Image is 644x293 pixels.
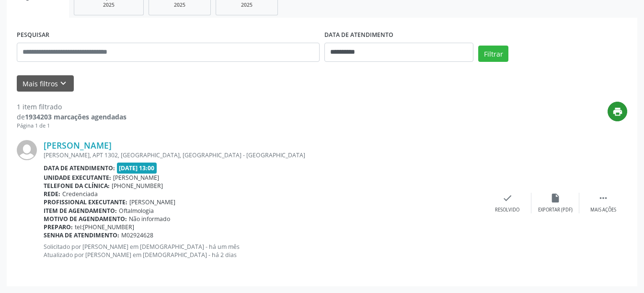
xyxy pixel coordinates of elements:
[113,174,159,182] span: [PERSON_NAME]
[44,140,112,151] a: [PERSON_NAME]
[44,215,127,223] b: Motivo de agendamento:
[117,163,157,174] span: [DATE] 13:00
[17,75,74,92] button: Mais filtroskeyboard_arrow_down
[25,112,126,121] strong: 1934203 marcações agendadas
[44,174,111,182] b: Unidade executante:
[44,207,117,215] b: Item de agendamento:
[324,28,393,43] label: DATA DE ATENDIMENTO
[44,190,60,198] b: Rede:
[81,1,137,9] div: 2025
[44,198,127,206] b: Profissional executante:
[612,106,623,117] i: print
[119,207,154,215] span: Oftalmologia
[478,46,508,62] button: Filtrar
[44,223,73,231] b: Preparo:
[129,215,170,223] span: Não informado
[44,151,483,159] div: [PERSON_NAME], APT 1302, [GEOGRAPHIC_DATA], [GEOGRAPHIC_DATA] - [GEOGRAPHIC_DATA]
[129,198,175,206] span: [PERSON_NAME]
[44,182,110,190] b: Telefone da clínica:
[44,243,483,259] p: Solicitado por [PERSON_NAME] em [DEMOGRAPHIC_DATA] - há um mês Atualizado por [PERSON_NAME] em [D...
[17,102,126,112] div: 1 item filtrado
[62,190,98,198] span: Credenciada
[538,207,573,213] div: Exportar (PDF)
[44,231,119,239] b: Senha de atendimento:
[17,112,126,122] div: de
[590,207,616,213] div: Mais ações
[550,193,561,203] i: insert_drive_file
[17,122,126,130] div: Página 1 de 1
[598,193,609,203] i: 
[495,207,519,213] div: Resolvido
[75,223,134,231] span: tel:[PHONE_NUMBER]
[121,231,153,239] span: M02924628
[17,28,49,43] label: PESQUISAR
[44,164,115,172] b: Data de atendimento:
[223,1,271,9] div: 2025
[502,193,513,203] i: check
[17,140,37,160] img: img
[608,102,627,121] button: print
[156,1,204,9] div: 2025
[112,182,163,190] span: [PHONE_NUMBER]
[58,78,69,89] i: keyboard_arrow_down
